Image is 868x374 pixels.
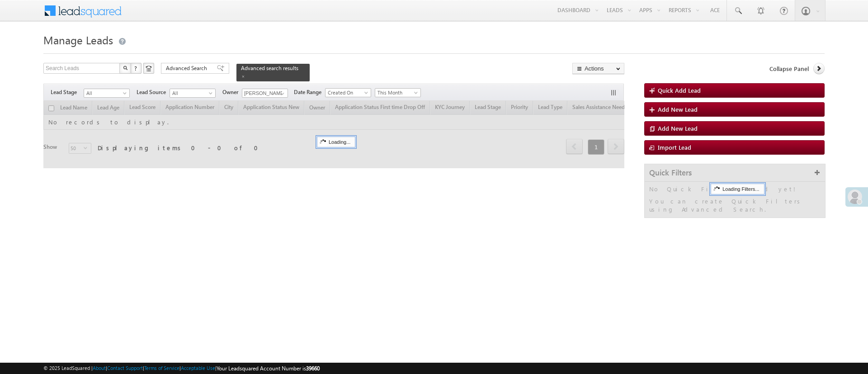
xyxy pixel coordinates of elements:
[711,184,764,194] div: Loading Filters...
[170,89,213,97] span: All
[166,64,210,72] span: Advanced Search
[242,89,288,98] input: Type to Search
[294,88,325,96] span: Date Range
[43,364,320,373] span: © 2025 LeadSquared | | | | |
[107,365,143,371] a: Contact Support
[217,365,320,372] span: Your Leadsquared Account Number is
[572,63,624,74] button: Actions
[375,89,418,97] span: This Month
[658,105,698,113] span: Add New Lead
[51,88,84,96] span: Lead Stage
[43,33,113,47] span: Manage Leads
[241,65,298,71] span: Advanced search results
[276,89,287,98] a: Show All Items
[123,66,127,70] img: Search
[93,365,106,371] a: About
[131,63,142,74] button: ?
[325,89,368,97] span: Created On
[769,65,809,73] span: Collapse Panel
[658,86,701,94] span: Quick Add Lead
[137,88,170,96] span: Lead Source
[84,89,127,97] span: All
[84,89,130,98] a: All
[658,124,698,132] span: Add New Lead
[375,88,421,97] a: This Month
[222,88,242,96] span: Owner
[181,365,215,371] a: Acceptable Use
[317,137,355,147] div: Loading...
[306,365,320,372] span: 39660
[325,88,371,97] a: Created On
[134,64,138,72] span: ?
[170,89,216,98] a: All
[144,365,179,371] a: Terms of Service
[658,143,691,151] span: Import Lead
